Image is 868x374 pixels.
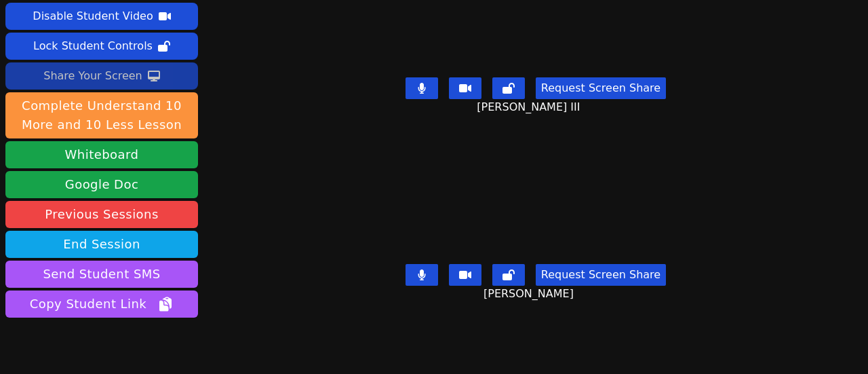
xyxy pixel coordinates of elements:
span: Copy Student Link [30,295,174,314]
button: Share Your Screen [5,62,198,90]
button: Send Student SMS [5,261,198,288]
div: Disable Student Video [33,5,153,27]
div: Share Your Screen [43,65,142,87]
a: Previous Sessions [5,201,198,228]
span: [PERSON_NAME] III [477,99,583,115]
div: Lock Student Controls [33,35,153,57]
button: Whiteboard [5,141,198,168]
a: Google Doc [5,171,198,198]
button: Copy Student Link [5,291,198,318]
button: End Session [5,231,198,258]
button: Lock Student Controls [5,33,198,60]
span: [PERSON_NAME] [484,286,577,302]
button: Request Screen Share [536,264,666,286]
button: Complete Understand 10 More and 10 Less Lesson [5,92,198,138]
button: Request Screen Share [536,77,666,99]
button: Disable Student Video [5,3,198,30]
